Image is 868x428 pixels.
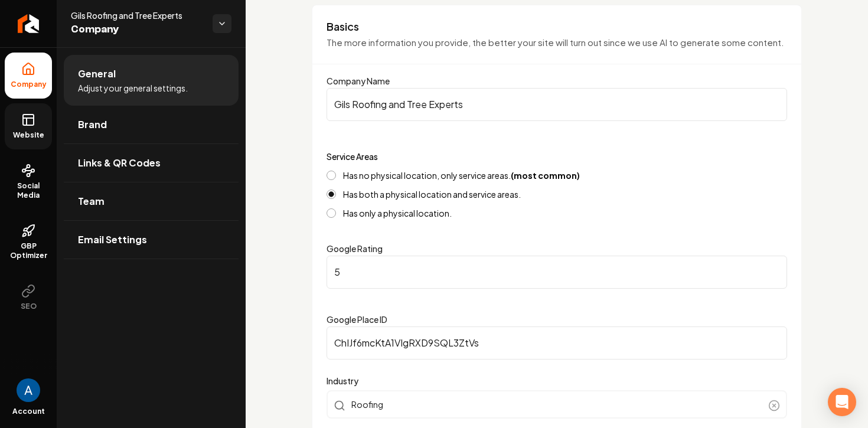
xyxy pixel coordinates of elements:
a: Links & QR Codes [64,144,239,182]
label: Has no physical location, only service areas. [343,171,580,179]
a: Social Media [5,154,52,210]
span: SEO [16,302,41,311]
h3: Basics [327,19,787,34]
span: GBP Optimizer [5,241,52,260]
a: Team [64,182,239,220]
label: Has only a physical location. [343,209,452,217]
span: Brand [78,117,107,132]
img: Andrew Magana [17,378,40,402]
span: Social Media [5,181,52,200]
a: Brand [64,106,239,143]
span: Team [78,194,105,208]
label: Google Place ID [327,314,387,325]
label: Google Rating [327,243,383,254]
label: Service Areas [327,151,378,162]
input: Google Rating [327,256,787,289]
p: The more information you provide, the better your site will turn out since we use AI to generate ... [327,36,787,50]
button: SEO [5,275,52,321]
span: Links & QR Codes [78,156,161,170]
label: Company Name [327,76,390,86]
a: Website [5,103,52,149]
strong: (most common) [511,170,580,181]
div: Open Intercom Messenger [828,388,856,416]
span: Company [6,80,51,89]
label: Industry [327,374,787,388]
span: Website [8,130,49,140]
span: Email Settings [78,233,147,247]
span: Account [12,407,45,416]
label: Has both a physical location and service areas. [343,190,521,198]
img: Rebolt Logo [18,14,40,33]
input: Google Place ID [327,326,787,360]
input: Company Name [327,88,787,121]
a: GBP Optimizer [5,214,52,270]
a: Email Settings [64,221,239,259]
span: General [78,67,116,81]
span: Adjust your general settings. [78,82,188,94]
span: Gils Roofing and Tree Experts [71,9,203,21]
span: Company [71,21,203,38]
button: Open user button [17,378,40,402]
